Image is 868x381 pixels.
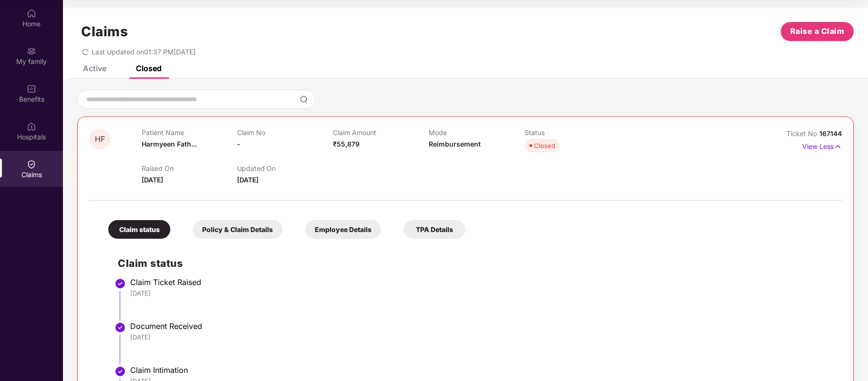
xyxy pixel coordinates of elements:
[130,365,832,375] div: Claim Intimation
[781,22,854,41] button: Raise a Claim
[83,63,106,73] div: Active
[27,9,36,18] img: svg+xml;base64,PHN2ZyBpZD0iSG9tZSIgeG1sbnM9Imh0dHA6Ly93d3cudzMub3JnLzIwMDAvc3ZnIiB3aWR0aD0iMjAiIG...
[136,63,162,73] div: Closed
[193,220,282,239] div: Policy & Claim Details
[114,366,126,377] img: svg+xml;base64,PHN2ZyBpZD0iU3RlcC1Eb25lLTMyeDMyIiB4bWxucz0iaHR0cDovL3d3dy53My5vcmcvMjAwMC9zdmciIH...
[403,220,465,239] div: TPA Details
[142,164,238,172] p: Raised On
[27,122,36,131] img: svg+xml;base64,PHN2ZyBpZD0iSG9zcGl0YWxzIiB4bWxucz0iaHR0cDovL3d3dy53My5vcmcvMjAwMC9zdmciIHdpZHRoPS...
[114,322,126,333] img: svg+xml;base64,PHN2ZyBpZD0iU3RlcC1Eb25lLTMyeDMyIiB4bWxucz0iaHR0cDovL3d3dy53My5vcmcvMjAwMC9zdmciIH...
[429,128,525,137] p: Mode
[27,84,36,94] img: svg+xml;base64,PHN2ZyBpZD0iQmVuZWZpdHMiIHhtbG5zPSJodHRwOi8vd3d3LnczLm9yZy8yMDAwL3N2ZyIgd2lkdGg9Ij...
[27,159,36,169] img: svg+xml;base64,PHN2ZyBpZD0iQ2xhaW0iIHhtbG5zPSJodHRwOi8vd3d3LnczLm9yZy8yMDAwL3N2ZyIgd2lkdGg9IjIwIi...
[305,220,381,239] div: Employee Details
[333,140,360,148] span: ₹55,879
[95,135,105,143] span: HF
[802,139,842,152] p: View Less
[130,289,832,297] div: [DATE]
[27,46,36,56] img: svg+xml;base64,PHN2ZyB3aWR0aD0iMjAiIGhlaWdodD0iMjAiIHZpZXdCb3g9IjAgMCAyMCAyMCIgZmlsbD0ibm9uZSIgeG...
[81,23,128,40] h1: Claims
[237,140,240,148] span: -
[82,48,89,56] span: redo
[92,48,196,56] span: Last Updated on 01:37 PM[DATE]
[786,129,819,138] span: Ticket No
[790,25,845,37] span: Raise a Claim
[429,140,481,148] span: Reimbursement
[819,129,842,138] span: 167144
[142,128,238,137] p: Patient Name
[525,128,620,137] p: Status
[300,95,308,103] img: svg+xml;base64,PHN2ZyBpZD0iU2VhcmNoLTMyeDMyIiB4bWxucz0iaHR0cDovL3d3dy53My5vcmcvMjAwMC9zdmciIHdpZH...
[237,128,333,137] p: Claim No
[108,220,170,239] div: Claim status
[237,164,333,172] p: Updated On
[130,277,832,287] div: Claim Ticket Raised
[130,321,832,331] div: Document Received
[333,128,429,137] p: Claim Amount
[142,140,197,148] span: Harmyeen Fath...
[142,176,163,184] span: [DATE]
[118,255,832,271] h2: Claim status
[130,333,832,341] div: [DATE]
[114,278,126,289] img: svg+xml;base64,PHN2ZyBpZD0iU3RlcC1Eb25lLTMyeDMyIiB4bWxucz0iaHR0cDovL3d3dy53My5vcmcvMjAwMC9zdmciIH...
[237,176,258,184] span: [DATE]
[834,141,842,152] img: svg+xml;base64,PHN2ZyB4bWxucz0iaHR0cDovL3d3dy53My5vcmcvMjAwMC9zdmciIHdpZHRoPSIxNyIgaGVpZ2h0PSIxNy...
[534,141,555,150] div: Closed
